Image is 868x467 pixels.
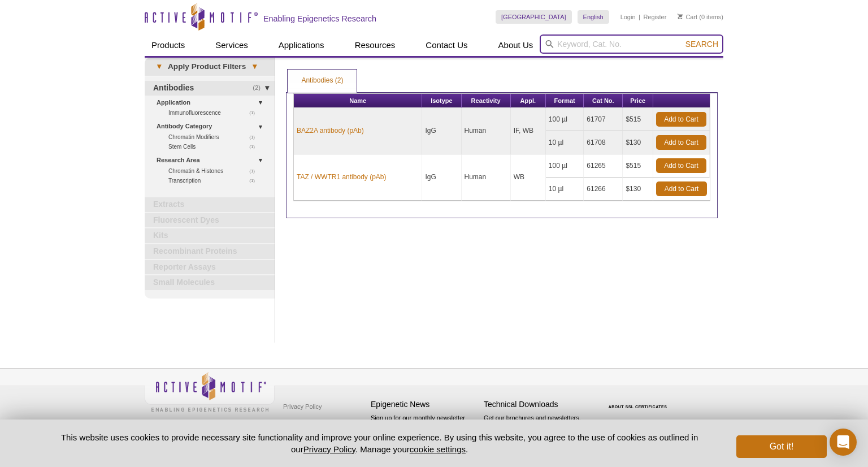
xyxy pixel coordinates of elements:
[157,154,268,166] a: Research Area
[145,275,275,290] a: Small Molecules
[620,13,636,21] a: Login
[422,154,461,201] td: IgG
[419,34,474,56] a: Contact Us
[597,388,682,413] table: Click to Verify - This site chose Symantec SSL for secure e-commerce and confidential communicati...
[145,197,275,212] a: Extracts
[678,10,723,24] li: (0 items)
[546,131,584,154] td: 10 µl
[249,108,261,118] span: (1)
[623,94,653,108] th: Price
[685,40,718,49] span: Search
[145,228,275,243] a: Kits
[157,97,268,109] a: Application
[371,413,478,452] p: Sign up for our monthly newsletter highlighting recent publications in the field of epigenetics.
[303,444,355,454] a: Privacy Policy
[678,13,697,21] a: Cart
[41,431,718,455] p: This website uses cookies to provide necessary site functionality and improve your online experie...
[249,132,261,142] span: (1)
[145,213,275,228] a: Fluorescent Dyes
[422,108,461,154] td: IgG
[249,142,261,152] span: (1)
[484,400,591,409] h4: Technical Downloads
[422,94,461,108] th: Isotype
[253,81,267,96] span: (2)
[150,62,168,72] span: ▾
[578,10,609,24] a: English
[297,126,364,136] a: BAZ2A antibody (pAb)
[736,435,827,458] button: Got it!
[168,108,261,118] a: (1)Immunofluorescence
[546,94,584,108] th: Format
[623,178,653,201] td: $130
[462,108,511,154] td: Human
[830,429,857,456] div: Open Intercom Messenger
[678,14,683,19] img: Your Cart
[168,132,261,142] a: (1)Chromatin Modifiers
[209,34,255,56] a: Services
[168,142,261,152] a: (1)Stem Cells
[584,178,623,201] td: 61266
[168,166,261,176] a: (1)Chromatin & Histones
[511,94,546,108] th: Appl.
[546,154,584,178] td: 100 µl
[348,34,402,56] a: Resources
[656,135,706,150] a: Add to Cart
[484,413,591,442] p: Get our brochures and newsletters, or request them by mail.
[584,154,623,178] td: 61265
[656,158,706,173] a: Add to Cart
[462,154,511,201] td: Human
[157,120,268,132] a: Antibody Category
[145,81,275,96] a: (2)Antibodies
[584,108,623,131] td: 61707
[249,166,261,176] span: (1)
[584,131,623,154] td: 61708
[623,108,653,131] td: $515
[288,70,357,92] a: Antibodies (2)
[280,415,340,432] a: Terms & Conditions
[462,94,511,108] th: Reactivity
[280,398,324,415] a: Privacy Policy
[145,244,275,259] a: Recombinant Proteins
[263,14,376,24] h2: Enabling Epigenetics Research
[246,62,263,72] span: ▾
[294,94,422,108] th: Name
[656,112,706,127] a: Add to Cart
[584,94,623,108] th: Cat No.
[496,10,572,24] a: [GEOGRAPHIC_DATA]
[145,58,275,76] a: ▾Apply Product Filters▾
[546,178,584,201] td: 10 µl
[623,131,653,154] td: $130
[623,154,653,178] td: $515
[540,34,723,54] input: Keyword, Cat. No.
[639,10,640,24] li: |
[168,176,261,185] a: (1)Transcription
[371,400,478,409] h4: Epigenetic News
[511,154,546,201] td: WB
[656,181,707,196] a: Add to Cart
[546,108,584,131] td: 100 µl
[511,108,546,154] td: IF, WB
[643,13,666,21] a: Register
[609,405,667,409] a: ABOUT SSL CERTIFICATES
[492,34,540,56] a: About Us
[145,260,275,275] a: Reporter Assays
[145,34,192,56] a: Products
[145,369,275,414] img: Active Motif,
[410,444,466,454] button: cookie settings
[682,39,722,49] button: Search
[249,176,261,185] span: (1)
[297,172,386,182] a: TAZ / WWTR1 antibody (pAb)
[272,34,331,56] a: Applications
